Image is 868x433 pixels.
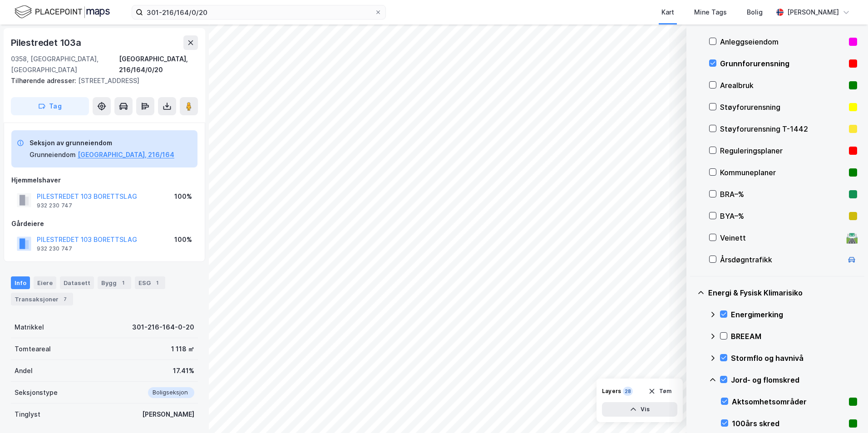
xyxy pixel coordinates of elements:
div: Andel [15,365,33,376]
div: Grunneiendom [30,149,76,160]
div: Bygg [98,276,131,289]
div: Tomteareal [15,344,51,354]
div: [GEOGRAPHIC_DATA], 216/164/0/20 [119,54,198,75]
div: Støyforurensning T-1442 [720,123,845,134]
div: Mine Tags [694,7,727,18]
div: 1 [118,278,128,287]
div: Hjemmelshaver [11,175,197,186]
div: Eiere [34,276,56,289]
button: [GEOGRAPHIC_DATA], 216/164 [78,149,174,160]
div: Kart [661,7,674,18]
button: Tag [11,97,89,115]
div: 0358, [GEOGRAPHIC_DATA], [GEOGRAPHIC_DATA] [11,54,119,75]
div: Energi & Fysisk Klimarisiko [708,287,857,298]
div: 100% [174,234,192,245]
div: 301-216-164-0-20 [132,322,194,333]
button: Tøm [642,384,677,399]
div: 100% [174,191,192,202]
div: 17.41% [173,365,194,376]
iframe: Chat Widget [823,389,868,433]
img: logo.f888ab2527a4732fd821a326f86c7f29.svg [15,4,110,20]
div: Årsdøgntrafikk [720,254,843,265]
div: Reguleringsplaner [720,145,845,156]
div: Seksjon av grunneiendom [30,138,174,148]
div: Pilestredet 103a [11,35,83,50]
div: 7 [60,295,69,304]
div: Jord- og flomskred [731,374,857,385]
div: Grunnforurensning [720,58,845,69]
div: BYA–% [720,211,845,221]
div: 100års skred [732,418,845,429]
div: 1 118 ㎡ [171,344,194,354]
div: Datasett [60,276,94,289]
div: Energimerking [731,309,857,320]
div: Gårdeiere [11,218,197,229]
div: BRA–% [720,189,845,200]
div: 🛣️ [846,232,858,244]
div: Bolig [747,7,763,18]
span: Tilhørende adresser: [11,77,78,84]
div: Veinett [720,232,843,243]
input: Søk på adresse, matrikkel, gårdeiere, leietakere eller personer [143,5,375,19]
div: 1 [153,278,162,287]
div: ESG [135,276,165,289]
div: 932 230 747 [37,202,72,209]
button: Vis [602,402,677,417]
div: Layers [602,388,621,395]
div: Anleggseiendom [720,36,845,47]
div: Kommuneplaner [720,167,845,178]
div: Seksjonstype [15,387,58,398]
div: 28 [623,387,633,396]
div: Støyforurensning [720,102,845,113]
div: 932 230 747 [37,245,72,252]
div: Tinglyst [15,409,40,420]
div: Aktsomhetsområder [732,396,845,407]
div: [STREET_ADDRESS] [11,75,191,86]
div: Transaksjoner [11,293,73,305]
div: BREEAM [731,331,857,342]
div: Stormflo og havnivå [731,353,857,364]
div: [PERSON_NAME] [787,7,839,18]
div: [PERSON_NAME] [142,409,194,420]
div: Arealbruk [720,80,845,91]
div: Matrikkel [15,322,44,333]
div: Info [11,276,30,289]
